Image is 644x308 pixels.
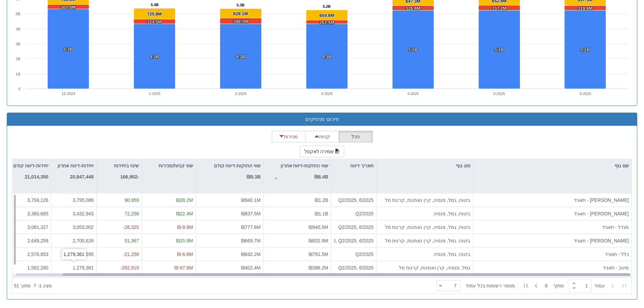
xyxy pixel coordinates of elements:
tspan: 4.3B [322,54,331,59]
tspan: 628.1M [233,11,248,16]
div: 2,555,595 [54,251,94,258]
text: 5B [16,12,20,16]
tspan: 5.2B [495,47,504,52]
button: הכל [339,131,373,142]
text: 2-2025 [235,92,246,96]
text: 3-2025 [321,92,333,96]
span: ₪940.1M [241,197,261,203]
div: Q2/2025 [334,210,374,217]
div: Q2/2025 [334,251,374,258]
span: ₪1.2B [315,197,328,203]
text: 6-2025 [579,92,591,96]
div: -282,919 [99,264,139,271]
span: ₪396.2M [309,265,328,270]
div: מיטב - תאגיד [476,264,629,271]
p: שווי החזקות-דיווח קודם [214,162,261,169]
text: 1-2025 [149,92,160,96]
strong: 20,847,448 [70,174,94,180]
text: 5-2025 [494,92,505,96]
div: 3,795,086 [54,197,94,204]
button: שמירה לאקסל [300,146,344,157]
div: 3,704,126 [9,197,48,204]
p: שווי החזקות-דיווח אחרון [281,162,328,169]
div: -28,325 [99,224,139,231]
h3: פירוט מחזיקים [12,116,632,122]
span: ₪-87.6M [174,265,193,270]
div: Q2/2025, 6/2025 [334,197,374,204]
span: ‏מספר רשומות בכל עמוד [466,282,515,289]
div: Q2/2025, 6/2025 [334,264,374,271]
tspan: 324.5M [147,19,162,24]
span: ₪402.4M [241,265,261,270]
text: 3B [16,42,20,46]
p: יחידות-דיווח אחרון [57,162,94,169]
tspan: 267.5M [319,20,334,25]
tspan: 5.2B [580,47,590,52]
tspan: 326.4M [406,6,420,11]
div: 1,279,361 [62,249,86,259]
tspan: 307.4M [61,5,75,10]
span: ₪-6.6M [177,252,193,257]
div: [PERSON_NAME] - תאגיד [476,197,629,204]
div: שווי קניות/מכירות [142,159,196,172]
button: מכירות [272,131,306,142]
text: 2B [16,57,20,61]
span: ₪837.5M [241,211,261,216]
span: ₪-8.8M [177,224,193,230]
span: ₪28.2M [176,197,193,203]
div: ביטוח, גמל, פנסיה, קרן נאמנות, קרנות סל [379,197,470,204]
strong: -166,902 [120,174,139,180]
tspan: 5.2B [408,47,418,52]
text: 12-2024 [62,92,75,96]
div: כלל - תאגיד [476,251,629,258]
div: 3,081,327 [9,224,48,231]
div: שם גוף [473,159,631,172]
span: ‏עמוד [594,282,605,289]
div: 3,053,002 [54,224,94,231]
div: ביטוח, גמל, פנסיה, קרן נאמנות, קרנות סל [379,237,470,244]
button: קניות [305,131,339,142]
div: 3,360,685 [9,210,48,217]
div: 1,279,361 [54,264,94,271]
tspan: 725.8M [147,11,162,17]
span: ₪669.7M [241,238,261,243]
tspan: 5.3B [64,47,73,52]
div: 2,576,853 [9,251,48,258]
div: סוג גוף [377,159,473,172]
div: 72,258 [99,210,139,217]
strong: ₪5.3B [247,174,261,180]
strong: ₪6.4B [314,174,328,180]
div: Q1/2025, Q2/2025, 6/2025 [334,237,374,244]
div: 2,649,259 [9,237,48,244]
div: ‏ מתוך [434,278,630,293]
tspan: 4.3B [236,54,245,59]
div: ביטוח, גמל, פנסיה [379,210,470,217]
span: ₪777.6M [241,224,261,230]
div: 3,432,943 [54,210,94,217]
tspan: 4.3B [150,54,159,59]
div: ביטוח, גמל, פנסיה, קרן נאמנות, קרנות סל [379,224,470,231]
span: ₪791.5M [309,252,328,257]
span: ₪22.4M [176,211,193,216]
div: [PERSON_NAME] - תאגיד [476,210,629,217]
div: תאריך דיווח [331,159,376,172]
div: גמל, פנסיה, קרן נאמנות, קרנות סל [379,264,470,271]
tspan: 319.8M [578,6,592,11]
div: 2,700,626 [54,237,94,244]
text: 4-2025 [407,92,419,96]
div: ביטוח, גמל, פנסיה [379,251,470,258]
p: יחידות-דיווח קודם [13,162,48,169]
strong: 21,014,350 [25,174,48,180]
span: ₪15.9M [176,238,193,243]
div: ‏מציג 1 - 7 ‏ מתוך 51 [14,278,52,293]
tspan: 5.4B [151,3,159,7]
tspan: 654.6M [319,13,334,18]
tspan: 398.7M [233,19,248,24]
div: 1,562,280 [9,264,48,271]
span: ₪945.5M [309,224,328,230]
text: 4B [16,27,20,31]
tspan: 337.2M [492,6,506,11]
text: 1B [16,72,20,76]
span: ₪832.9M [309,238,328,243]
span: ₪1.1B [315,211,328,216]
